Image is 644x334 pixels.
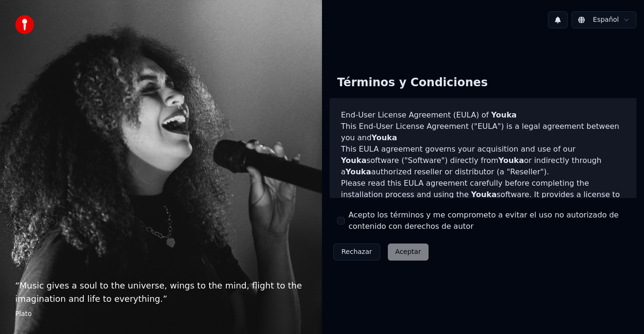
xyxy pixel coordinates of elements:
[349,209,629,232] label: Acepto los términos y me comprometo a evitar el uso no autorizado de contenido con derechos de autor
[341,156,367,165] span: Youka
[471,190,497,199] span: Youka
[491,110,517,119] span: Youka
[330,68,495,98] div: Términos y Condiciones
[333,244,380,261] button: Rechazar
[15,309,307,319] footer: Plato
[346,167,371,176] span: Youka
[15,279,307,306] p: “ Music gives a soul to the universe, wings to the mind, flight to the imagination and life to ev...
[341,178,625,223] p: Please read this EULA agreement carefully before completing the installation process and using th...
[15,15,34,34] img: youka
[341,121,625,144] p: This End-User License Agreement ("EULA") is a legal agreement between you and
[341,109,625,121] h3: End-User License Agreement (EULA) of
[341,144,625,178] p: This EULA agreement governs your acquisition and use of our software ("Software") directly from o...
[499,156,524,165] span: Youka
[372,133,397,142] span: Youka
